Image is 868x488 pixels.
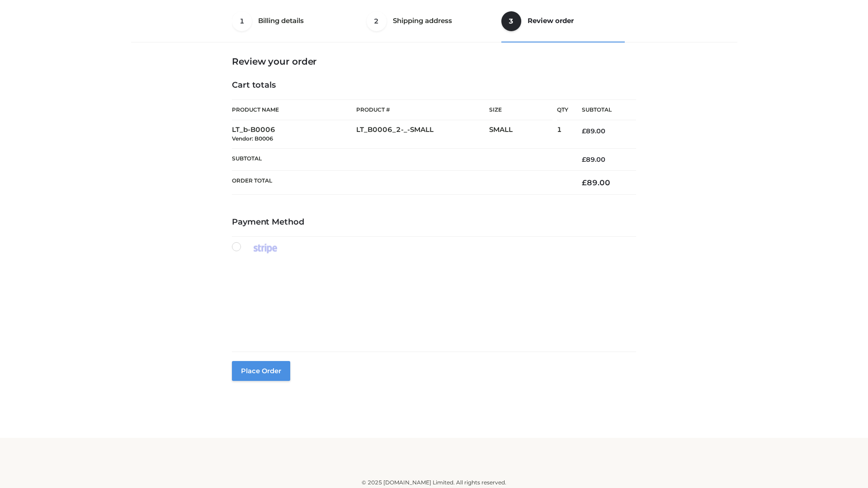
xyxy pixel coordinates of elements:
h3: Review your order [232,56,636,67]
th: Product # [356,99,489,120]
bdi: 89.00 [582,155,605,164]
td: SMALL [489,120,557,149]
th: Product Name [232,99,356,120]
button: Place order [232,361,290,381]
th: Subtotal [568,100,636,120]
span: £ [582,155,586,164]
small: Vendor: B0006 [232,135,273,142]
th: Order Total [232,171,568,195]
th: Subtotal [232,148,568,170]
div: © 2025 [DOMAIN_NAME] Limited. All rights reserved. [134,478,734,487]
th: Qty [557,99,568,120]
th: Size [489,100,552,120]
bdi: 89.00 [582,127,605,135]
td: LT_b-B0006 [232,120,356,149]
td: 1 [557,120,568,149]
h4: Payment Method [232,217,636,227]
span: £ [582,127,586,135]
iframe: Secure payment input frame [230,252,634,344]
h4: Cart totals [232,80,636,90]
span: £ [582,178,587,187]
bdi: 89.00 [582,178,610,187]
td: LT_B0006_2-_-SMALL [356,120,489,149]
